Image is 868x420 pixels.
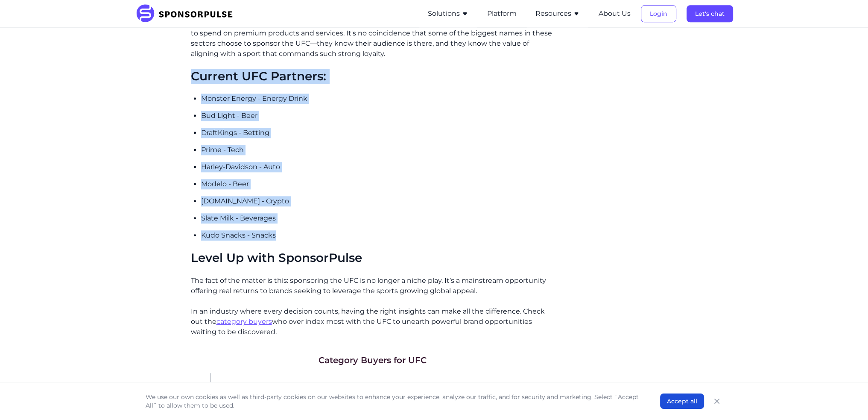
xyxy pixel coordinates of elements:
[687,10,733,18] a: Let's chat
[641,5,676,22] button: Login
[660,394,704,409] button: Accept all
[201,213,554,223] p: Slate Milk - Beverages
[201,196,554,206] p: [DOMAIN_NAME] - Crypto
[687,5,733,22] button: Let's chat
[201,128,554,138] p: DraftKings - Betting
[201,230,554,241] p: Kudo Snacks - Snacks
[135,4,239,23] img: SponsorPulse
[146,393,643,410] p: We use our own cookies as well as third-party cookies on our websites to enhance your experience,...
[535,9,580,19] button: Resources
[201,94,554,104] p: Monster Energy - Energy Drink
[825,379,868,420] iframe: Chat Widget
[599,10,631,18] a: About Us
[319,354,427,366] h1: Category Buyers for UFC
[191,69,554,84] h2: Current UFC Partners:
[216,317,272,326] a: category buyers
[191,251,554,265] h2: Level Up with SponsorPulse
[201,145,554,155] p: Prime - Tech
[191,276,554,296] p: The fact of the matter is this: sponsoring the UFC is no longer a niche play. It’s a mainstream o...
[487,10,517,18] a: Platform
[711,395,723,407] button: Close
[191,8,554,59] p: With this in mind, big names like Modelo, DraftKings, and even cryptocurrency platforms have jump...
[428,9,468,19] button: Solutions
[191,306,554,337] p: In an industry where every decision counts, having the right insights can make all the difference...
[201,111,554,121] p: Bud Light - Beer
[201,162,554,172] p: Harley-Davidson - Auto
[641,10,676,18] a: Login
[599,9,631,19] button: About Us
[201,179,554,189] p: Modelo - Beer
[487,9,517,19] button: Platform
